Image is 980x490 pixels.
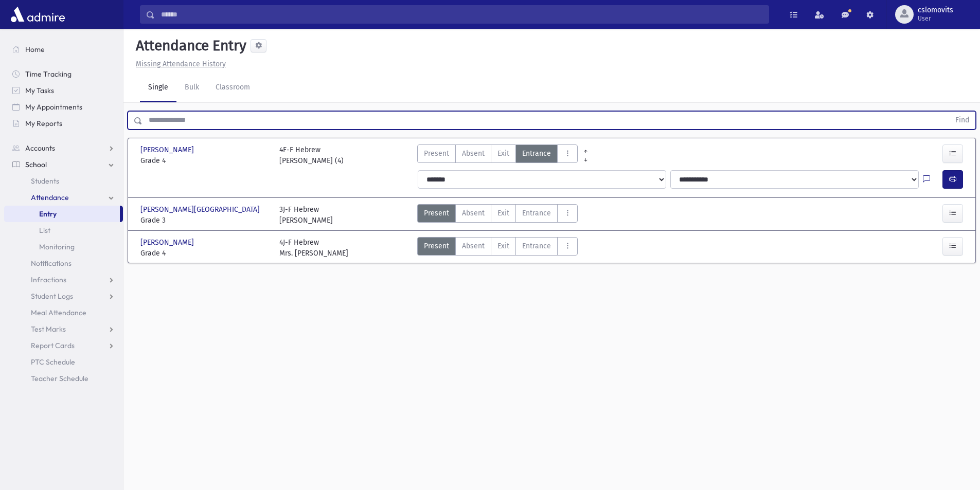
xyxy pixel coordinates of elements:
[4,82,123,99] a: My Tasks
[31,324,66,334] span: Test Marks
[4,140,123,156] a: Accounts
[207,74,258,102] a: Classroom
[417,144,578,166] div: AttTypes
[140,237,196,248] span: [PERSON_NAME]
[31,374,88,383] span: Teacher Schedule
[25,143,55,153] span: Accounts
[4,222,123,239] a: List
[417,204,578,226] div: AttTypes
[4,370,123,387] a: Teacher Schedule
[8,4,67,25] img: AdmirePro
[497,208,509,219] span: Exit
[31,292,73,301] span: Student Logs
[31,259,72,268] span: Notifications
[25,86,54,95] span: My Tasks
[31,308,86,317] span: Meal Attendance
[4,189,123,206] a: Attendance
[4,173,123,189] a: Students
[497,148,509,159] span: Exit
[522,241,551,251] span: Entrance
[25,69,72,79] span: Time Tracking
[132,60,226,68] a: Missing Attendance History
[4,239,123,255] a: Monitoring
[39,242,75,251] span: Monitoring
[4,354,123,370] a: PTC Schedule
[39,226,50,235] span: List
[4,156,123,173] a: School
[4,288,123,304] a: Student Logs
[4,99,123,115] a: My Appointments
[4,41,123,58] a: Home
[4,321,123,337] a: Test Marks
[279,237,348,259] div: 4J-F Hebrew Mrs. [PERSON_NAME]
[462,241,485,251] span: Absent
[31,193,69,202] span: Attendance
[140,74,176,102] a: Single
[4,337,123,354] a: Report Cards
[4,66,123,82] a: Time Tracking
[31,275,66,284] span: Infractions
[140,215,269,226] span: Grade 3
[424,208,449,219] span: Present
[4,271,123,288] a: Infractions
[462,148,485,159] span: Absent
[155,5,769,24] input: Search
[417,237,578,259] div: AttTypes
[25,119,62,128] span: My Reports
[522,148,551,159] span: Entrance
[279,204,333,226] div: 3J-F Hebrew [PERSON_NAME]
[176,74,207,102] a: Bulk
[25,45,45,54] span: Home
[4,206,120,222] a: Entry
[462,208,485,219] span: Absent
[140,248,269,259] span: Grade 4
[522,208,551,219] span: Entrance
[39,209,57,219] span: Entry
[497,241,509,251] span: Exit
[4,115,123,132] a: My Reports
[140,155,269,166] span: Grade 4
[25,102,82,112] span: My Appointments
[31,357,75,367] span: PTC Schedule
[140,144,196,155] span: [PERSON_NAME]
[424,241,449,251] span: Present
[140,204,262,215] span: [PERSON_NAME][GEOGRAPHIC_DATA]
[279,144,344,166] div: 4F-F Hebrew [PERSON_NAME] (4)
[918,6,953,14] span: cslomovits
[949,112,975,129] button: Find
[4,255,123,271] a: Notifications
[4,304,123,321] a: Meal Attendance
[25,160,47,169] span: School
[31,176,59,186] span: Students
[136,60,226,68] u: Missing Attendance History
[918,14,953,23] span: User
[31,341,75,350] span: Report Cards
[132,37,246,55] h5: Attendance Entry
[424,148,449,159] span: Present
